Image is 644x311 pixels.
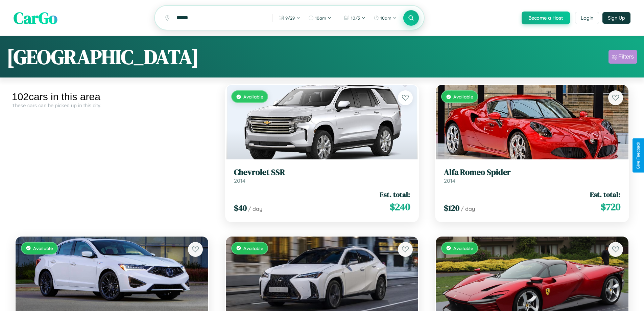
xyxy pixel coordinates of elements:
span: / day [248,205,262,212]
div: These cars can be picked up in this city. [12,103,212,108]
h1: [GEOGRAPHIC_DATA] [7,43,199,71]
button: 9/29 [275,13,304,23]
button: 10am [370,13,400,23]
span: $ 240 [390,200,410,214]
span: $ 720 [601,200,620,214]
span: Available [453,245,473,251]
span: $ 120 [444,202,459,214]
span: 2014 [444,177,455,184]
span: Available [243,94,263,99]
div: Filters [618,53,634,60]
span: 10am [380,15,391,21]
button: 10am [305,13,335,23]
button: Sign Up [602,12,630,24]
span: Available [33,245,53,251]
span: CarGo [14,7,57,29]
span: Est. total: [590,190,620,199]
h3: Chevrolet SSR [234,168,410,177]
span: $ 40 [234,202,247,214]
span: Available [453,94,473,99]
span: 9 / 29 [285,15,295,21]
span: Available [243,245,263,251]
a: Chevrolet SSR2014 [234,168,410,184]
span: 2014 [234,177,245,184]
button: Login [575,12,599,24]
span: 10am [315,15,326,21]
button: Become a Host [522,12,570,24]
a: Alfa Romeo Spider2014 [444,168,620,184]
div: Give Feedback [636,142,641,169]
button: Filters [609,50,637,64]
span: Est. total: [380,190,410,199]
div: 102 cars in this area [12,91,212,103]
h3: Alfa Romeo Spider [444,168,620,177]
button: 10/5 [341,13,369,23]
span: / day [461,205,475,212]
span: 10 / 5 [351,15,360,21]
